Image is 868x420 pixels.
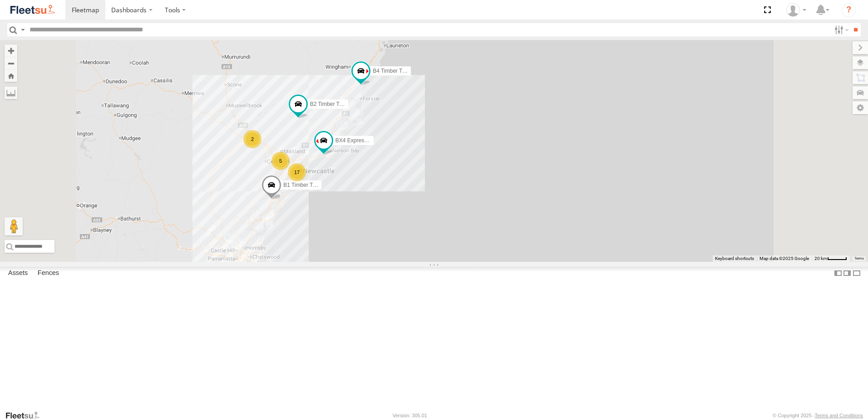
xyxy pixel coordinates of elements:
div: © Copyright 2025 - [773,413,863,418]
button: Zoom out [5,57,17,70]
img: fleetsu-logo-horizontal.svg [9,4,56,16]
span: BX4 Express Ute [335,137,377,144]
span: B4 Timber Truck [373,68,412,74]
span: Map data ©2025 Google [759,256,809,261]
a: Terms [854,257,864,260]
button: Map Scale: 20 km per 40 pixels [812,255,850,262]
label: Measure [5,86,17,99]
label: Assets [4,267,32,280]
div: 5 [271,152,290,170]
label: Fences [33,267,64,280]
span: 20 km [814,256,827,261]
button: Zoom Home [5,70,17,82]
div: Matt Curtis [783,3,809,17]
button: Drag Pegman onto the map to open Street View [5,217,23,235]
div: Version: 305.01 [393,413,427,418]
span: B1 Timber Truck [283,182,323,188]
label: Search Query [19,23,26,36]
button: Zoom in [5,45,17,57]
div: 17 [288,163,306,181]
label: Search Filter Options [831,23,850,36]
label: Hide Summary Table [852,267,861,280]
label: Dock Summary Table to the Right [843,267,852,280]
button: Keyboard shortcuts [715,255,754,262]
label: Dock Summary Table to the Left [833,267,843,280]
label: Map Settings [853,101,868,114]
a: Terms and Conditions [815,413,863,418]
div: 2 [243,130,261,148]
span: B2 Timber Truck [310,101,350,107]
a: Visit our Website [5,411,47,420]
i: ? [842,3,856,17]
